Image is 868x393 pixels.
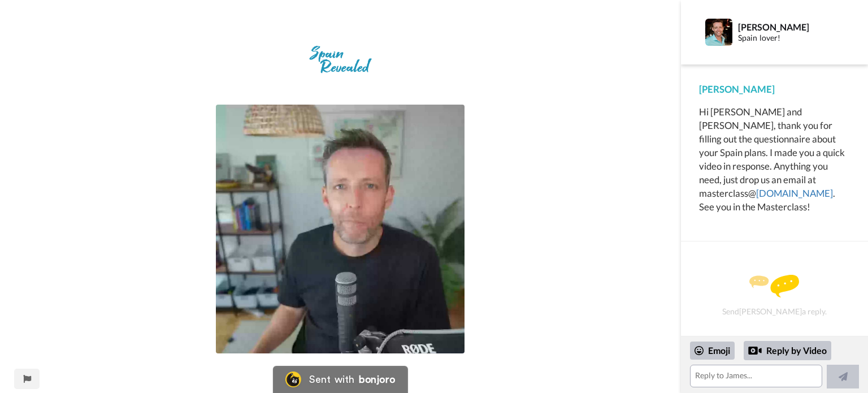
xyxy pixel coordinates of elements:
div: Emoji [690,342,735,360]
div: [PERSON_NAME] [738,21,849,32]
img: message.svg [749,275,799,297]
div: Reply by Video [744,341,831,360]
div: Spain lover! [738,33,849,43]
img: Bonjoro Logo [285,372,301,387]
div: Send [PERSON_NAME] a reply. [696,261,853,330]
a: [DOMAIN_NAME] [756,187,833,199]
img: 06906c8b-eeae-4fc1-9b3e-93850d61b61a [300,37,380,82]
div: bonjoro [359,374,395,385]
img: Profile Image [705,19,732,46]
img: ea757716-ffe9-4c57-baeb-2ec20733f287-thumb.jpg [216,105,465,353]
div: [PERSON_NAME] [699,83,850,96]
div: Sent with [309,374,354,385]
div: Reply by Video [748,344,762,357]
div: Hi [PERSON_NAME] and [PERSON_NAME], thank you for filling out the questionnaire about your Spain ... [699,105,850,214]
a: Bonjoro LogoSent withbonjoro [273,366,407,393]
